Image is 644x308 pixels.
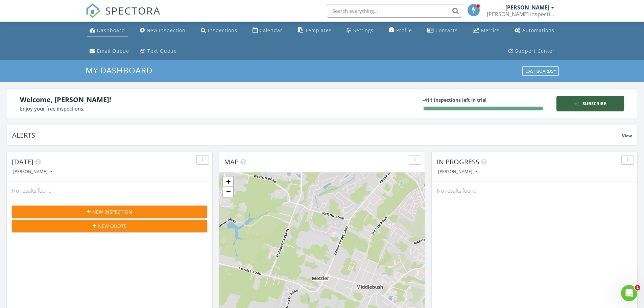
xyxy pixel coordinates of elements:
a: Automations (Basic) [512,24,557,37]
div: No results found [432,182,637,200]
span: New Quote [98,222,126,230]
div: [PERSON_NAME] [438,169,477,174]
button: New Quote [12,220,207,232]
a: New Inspection [137,24,188,37]
a: Contacts [425,24,460,37]
div: Email Queue [97,48,129,54]
div: Dashboards [525,69,556,74]
iframe: Intercom live chat [621,285,637,301]
a: Templates [295,24,334,37]
div: Calendar [260,27,283,33]
div: Patten Inspections LLC [487,11,554,18]
a: Company Profile [386,24,415,37]
div: Inspections [208,27,237,33]
span: 1 [635,285,640,290]
div: -411 Inspections left in trial [423,96,543,103]
a: Zoom out [223,187,233,197]
div: Contacts [435,27,458,33]
button: New Inspection [12,206,207,218]
span: In Progress [437,157,479,166]
span: Map [224,157,239,166]
span: SPECTORA [105,3,161,18]
div: Dashboard [97,27,125,33]
div: Subscribe [559,100,621,107]
input: Search everything... [327,4,462,18]
a: Text Queue [137,45,180,57]
button: [PERSON_NAME] [12,167,54,176]
span: View [622,133,632,139]
button: [PERSON_NAME] [437,167,479,176]
img: The Best Home Inspection Software - Spectora [86,3,100,18]
div: Templates [305,27,332,33]
div: Text Queue [147,48,177,54]
a: Metrics [470,24,502,37]
span: New Inspection [92,208,132,215]
div: Support Center [515,48,555,54]
div: Metrics [481,27,500,33]
div: Automations [522,27,554,33]
a: Email Queue [87,45,132,57]
div: Settings [353,27,374,33]
a: Support Center [506,45,557,57]
div: New Inspection [147,27,186,33]
div: Profile [396,27,412,33]
a: SPECTORA [86,9,161,23]
a: Dashboard [87,24,128,37]
a: Inspections [198,24,240,37]
span: My Dashboard [86,65,152,76]
div: Alerts [12,131,622,140]
img: icon-sparkles-377fab4bbd7c819a5895.svg [574,101,582,106]
div: Enjoy your free inspections. [20,105,322,113]
div: [PERSON_NAME] [505,4,549,11]
a: Zoom in [223,176,233,187]
button: Dashboards [522,67,559,76]
a: Calendar [250,24,285,37]
span: [DATE] [12,157,33,166]
a: Subscribe [556,96,624,111]
a: Settings [344,24,376,37]
div: [PERSON_NAME] [13,169,52,174]
div: Welcome, [PERSON_NAME]! [20,95,322,105]
div: No results found [7,182,212,200]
